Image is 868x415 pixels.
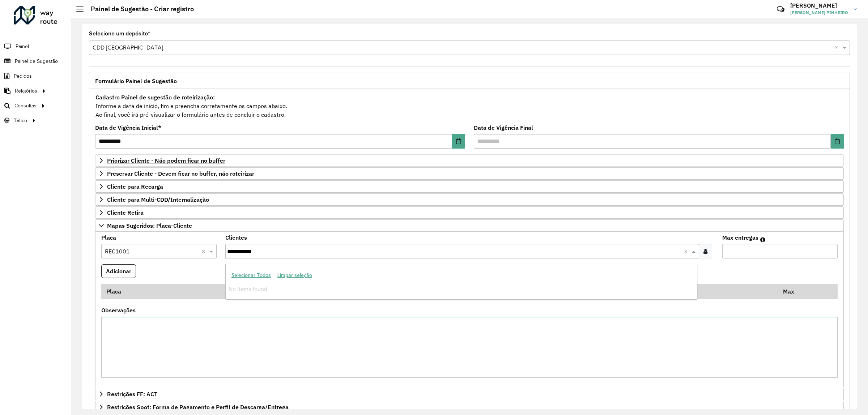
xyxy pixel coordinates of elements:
[790,2,848,9] h3: [PERSON_NAME]
[228,270,274,281] button: Selecionar Todos
[95,154,844,167] a: Priorizar Cliente - Não podem ficar no buffer
[84,5,194,13] h2: Painel de Sugestão - Criar registro
[95,123,161,132] label: Data de Vigência Inicial
[226,283,697,295] div: No items found
[225,264,697,300] ng-dropdown-panel: Options list
[722,233,758,242] label: Max entregas
[201,247,208,256] span: Clear all
[778,284,807,299] th: Max
[95,219,844,232] a: Mapas Sugeridos: Placa-Cliente
[107,391,157,397] span: Restrições FF: ACT
[95,167,844,180] a: Preservar Cliente - Devem ficar no buffer, não roteirizar
[101,284,232,299] th: Placa
[760,237,765,243] em: Máximo de clientes que serão colocados na mesma rota com os clientes informados
[790,9,848,16] span: [PERSON_NAME] PINHEIRO
[95,401,844,413] a: Restrições Spot: Forma de Pagamento e Perfil de Descarga/Entrega
[95,193,844,206] a: Cliente para Multi-CDD/Internalização
[835,43,841,52] span: Clear all
[14,102,37,110] span: Consultas
[107,404,289,410] span: Restrições Spot: Forma de Pagamento e Perfil de Descarga/Entrega
[452,134,465,149] button: Choose Date
[95,180,844,193] a: Cliente para Recarga
[101,264,136,278] button: Adicionar
[474,123,533,132] label: Data de Vigência Final
[101,306,136,315] label: Observações
[274,270,315,281] button: Limpar seleção
[107,158,225,163] span: Priorizar Cliente - Não podem ficar no buffer
[89,29,150,38] label: Selecione um depósito
[107,184,163,189] span: Cliente para Recarga
[95,232,844,388] div: Mapas Sugeridos: Placa-Cliente
[107,171,254,176] span: Preservar Cliente - Devem ficar no buffer, não roteirizar
[95,388,844,400] a: Restrições FF: ACT
[95,94,215,101] strong: Cadastro Painel de sugestão de roteirização:
[15,87,37,95] span: Relatórios
[15,57,58,65] span: Painel de Sugestão
[95,93,844,119] div: Informe a data de inicio, fim e preencha corretamente os campos abaixo. Ao final, você irá pré-vi...
[101,233,116,242] label: Placa
[684,247,690,256] span: Clear all
[107,223,192,228] span: Mapas Sugeridos: Placa-Cliente
[14,72,32,80] span: Pedidos
[95,78,177,84] span: Formulário Painel de Sugestão
[831,134,844,149] button: Choose Date
[773,1,788,17] a: Contato Rápido
[95,206,844,219] a: Cliente Retira
[16,43,29,50] span: Painel
[225,233,247,242] label: Clientes
[107,197,209,202] span: Cliente para Multi-CDD/Internalização
[107,210,144,215] span: Cliente Retira
[14,117,27,124] span: Tático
